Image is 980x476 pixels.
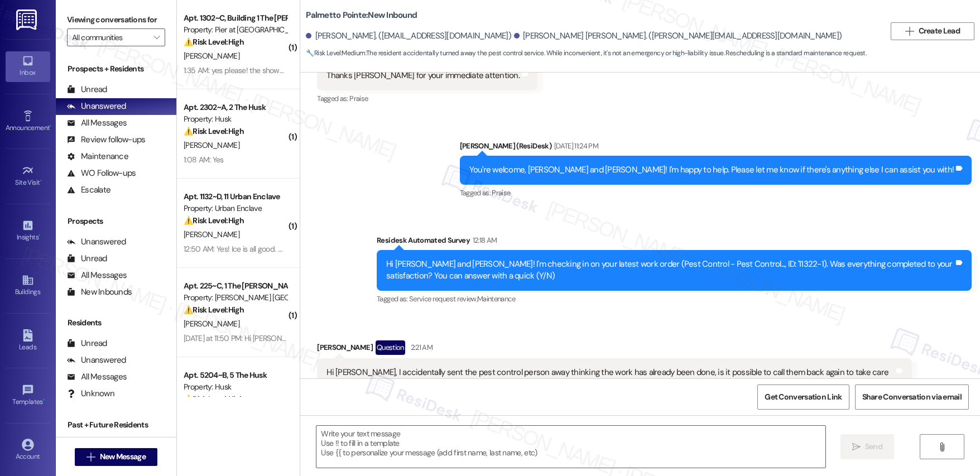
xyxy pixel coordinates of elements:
div: Residesk Automated Survey [377,234,972,250]
strong: ⚠️ Risk Level: High [184,305,244,315]
div: All Messages [67,117,127,129]
span: [PERSON_NAME] [184,229,239,239]
a: Insights • [6,216,50,246]
div: Escalate [67,184,111,196]
div: Hi [PERSON_NAME] and [PERSON_NAME]! I'm checking in on your latest work order (Pest Control - Pes... [386,258,954,282]
span: Praise [349,94,368,103]
span: Create Lead [919,25,960,37]
span: Get Conversation Link [765,391,842,403]
a: Inbox [6,51,50,81]
div: Apt. 1132~D, 11 Urban Enclave [184,191,287,203]
b: Palmetto Pointe: New Inbound [306,9,417,21]
div: Apt. 225~C, 1 The [PERSON_NAME] St. [PERSON_NAME] [184,280,287,292]
div: Residents [56,317,176,329]
i:  [938,443,946,451]
strong: ⚠️ Risk Level: High [184,37,244,47]
a: Templates • [6,381,50,411]
div: Property: [PERSON_NAME] [GEOGRAPHIC_DATA][PERSON_NAME] [184,292,287,304]
div: 1:08 AM: Yes [184,155,224,165]
label: Viewing conversations for [67,11,165,28]
div: Tagged as: [317,90,537,107]
a: Buildings [6,271,50,301]
span: [PERSON_NAME] [184,51,239,61]
div: All Messages [67,270,127,281]
div: Apt. 1302~C, Building 1 The [PERSON_NAME] [184,12,287,24]
div: Past + Future Residents [56,419,176,431]
div: Apt. 5204~B, 5 The Husk [184,369,287,381]
div: Tagged as: [377,291,972,307]
div: WO Follow-ups [67,167,136,179]
div: Property: Husk [184,381,287,393]
span: [PERSON_NAME] [184,319,239,329]
div: Unread [67,253,107,265]
div: Apt. 2302~A, 2 The Husk [184,102,287,113]
div: Property: Husk [184,113,287,125]
button: Share Conversation via email [855,384,969,410]
button: New Message [75,448,157,466]
div: Property: Pier at [GEOGRAPHIC_DATA] [184,24,287,36]
div: Unanswered [67,236,126,248]
span: Praise [492,188,510,198]
div: Prospects [56,215,176,227]
span: Maintenance [477,294,515,304]
div: Question [376,340,405,354]
div: 12:18 AM [470,234,497,246]
div: Property: Urban Enclave [184,203,287,214]
div: 12:50 AM: Yes! Ice is all good. Our smoke detectors keep beeping though! [184,244,419,254]
div: Prospects + Residents [56,63,176,75]
span: • [40,177,42,185]
div: 2:21 AM [408,342,433,353]
div: Hi [PERSON_NAME], I accidentally sent the pest control person away thinking the work has already ... [326,367,894,391]
div: [DATE] 11:24 PM [551,140,598,152]
div: Maintenance [67,151,128,162]
button: Get Conversation Link [757,384,849,410]
strong: ⚠️ Risk Level: High [184,394,244,404]
span: • [50,122,51,130]
strong: ⚠️ Risk Level: High [184,215,244,225]
div: Review follow-ups [67,134,145,146]
button: Create Lead [891,22,974,40]
button: Send [840,434,895,459]
img: ResiDesk Logo [16,9,39,30]
i:  [153,33,160,42]
div: Unknown [67,388,114,400]
span: • [43,396,45,404]
span: • [39,232,40,239]
div: Unanswered [67,100,126,112]
div: Unread [67,84,107,95]
span: Service request review , [409,294,477,304]
div: [PERSON_NAME] [317,340,912,358]
span: [PERSON_NAME] [184,140,239,150]
strong: ⚠️ Risk Level: High [184,126,244,136]
div: Unanswered [67,354,126,366]
i:  [905,27,914,36]
div: Tagged as: [460,185,972,201]
div: New Inbounds [67,286,132,298]
div: [PERSON_NAME] [PERSON_NAME]. ([PERSON_NAME][EMAIL_ADDRESS][DOMAIN_NAME]) [514,30,842,42]
a: Leads [6,326,50,356]
a: Account [6,435,50,465]
span: Send [865,441,882,453]
input: All communities [72,28,147,46]
div: [PERSON_NAME] (ResiDesk) [460,140,972,156]
div: All Messages [67,371,127,383]
span: Share Conversation via email [862,391,962,403]
strong: 🔧 Risk Level: Medium [306,49,365,57]
div: Unread [67,338,107,349]
a: Site Visit • [6,161,50,191]
div: Thanks [PERSON_NAME] for your immediate attention. [326,70,520,81]
div: [PERSON_NAME]. ([EMAIL_ADDRESS][DOMAIN_NAME]) [306,30,511,42]
div: 1:35 AM: yes please! the shower does turn on, but when i try to turn the water warmer, it shuts off [184,65,497,75]
div: You're welcome, [PERSON_NAME] and [PERSON_NAME]! I'm happy to help. Please let me know if there's... [469,164,954,176]
span: : The resident accidentally turned away the pest control service. While inconvenient, it's not an... [306,47,866,59]
i:  [852,443,861,451]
